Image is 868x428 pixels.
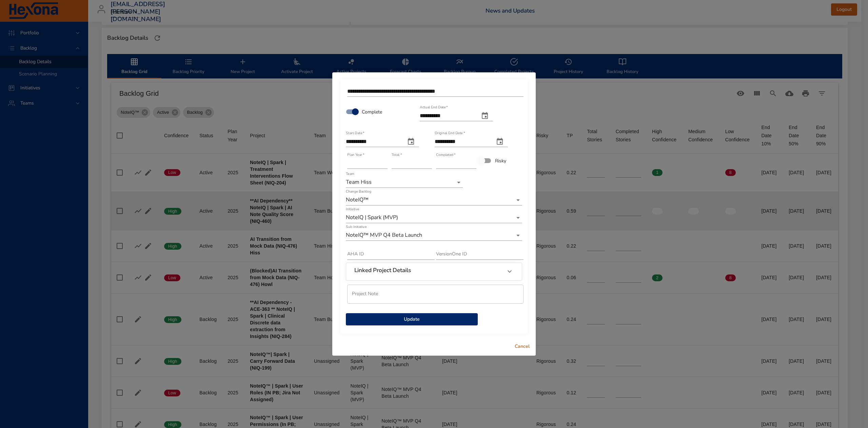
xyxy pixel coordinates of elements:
label: Team [346,172,354,176]
div: Linked Project Details [346,263,522,280]
label: Total [392,153,402,157]
label: Initiative [346,208,359,211]
div: NoteIQ™ MVP Q4 Beta Launch [346,230,522,241]
span: Complete [362,108,382,115]
h6: Linked Project Details [354,267,411,274]
span: Update [351,315,472,324]
div: NoteIQ | Spark (MVP) [346,212,522,223]
button: actual end date [477,108,493,124]
button: original end date [492,133,508,150]
button: Update [346,313,478,326]
button: start date [403,133,419,150]
button: Cancel [511,340,533,353]
span: Cancel [514,342,530,351]
label: Original End Date [435,131,465,135]
label: Plan Year [347,153,364,157]
span: Risky [495,157,506,164]
label: Start Date [346,131,364,135]
div: NoteIQ™ [346,195,522,206]
div: Team Hiss [346,177,463,188]
label: Change Backlog [346,190,371,194]
label: Completed [436,153,456,157]
label: Actual End Date [420,106,448,109]
label: Sub Initiative [346,225,367,229]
